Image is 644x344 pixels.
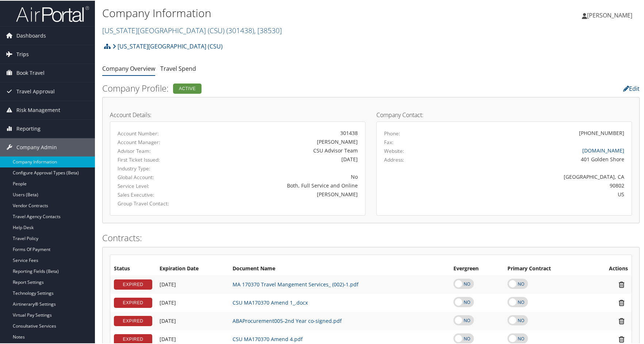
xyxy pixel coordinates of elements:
span: ( 301438 ) [226,25,254,35]
a: CSU MA170370 Amend 4.pdf [233,335,303,342]
a: Travel Spend [160,64,196,72]
label: Service Level: [118,182,190,189]
span: Risk Management [16,100,60,119]
label: Sales Executive: [118,190,190,198]
div: [PHONE_NUMBER] [579,128,624,136]
label: Group Travel Contact: [118,199,190,206]
div: 90802 [447,181,624,189]
a: [PERSON_NAME] [582,4,640,26]
span: Company Admin [16,138,57,156]
span: [DATE] [160,335,176,342]
span: [DATE] [160,280,176,287]
th: Evergreen [450,262,504,275]
a: Edit [623,84,640,92]
label: Advisor Team: [118,147,190,154]
a: ABAProcurement005-2nd Year co-signed.pdf [233,317,342,324]
span: , [ 38530 ] [254,25,282,35]
div: EXPIRED [114,333,152,344]
span: Dashboards [16,26,46,44]
div: Add/Edit Date [160,317,225,324]
i: Remove Contract [615,298,628,306]
label: Account Manager: [118,138,190,145]
label: First Ticket Issued: [118,155,190,163]
span: Travel Approval [16,82,55,100]
span: [DATE] [160,317,176,324]
div: [PERSON_NAME] [201,137,358,145]
h4: Company Contact: [376,111,632,117]
div: Active [173,83,202,93]
th: Status [110,262,156,275]
div: Add/Edit Date [160,299,225,305]
th: Primary Contract [504,262,588,275]
span: [DATE] [160,298,176,305]
div: EXPIRED [114,297,152,307]
div: 401 Golden Shore [447,155,624,162]
div: Both, Full Service and Online [201,181,358,189]
h1: Company Information [102,5,460,20]
a: [DOMAIN_NAME] [582,146,624,153]
div: 301438 [201,128,358,136]
i: Remove Contract [615,317,628,324]
th: Document Name [229,262,450,275]
div: No [201,172,358,180]
th: Expiration Date [156,262,229,275]
div: [GEOGRAPHIC_DATA], CA [447,172,624,180]
div: EXPIRED [114,315,152,325]
div: [DATE] [201,155,358,162]
div: Add/Edit Date [160,335,225,342]
img: airportal-logo.png [16,5,89,22]
span: Book Travel [16,63,45,81]
label: Account Number: [118,129,190,136]
div: [PERSON_NAME] [201,190,358,197]
h2: Company Profile: [102,81,457,94]
i: Remove Contract [615,280,628,288]
label: Website: [384,147,404,154]
a: [US_STATE][GEOGRAPHIC_DATA] (CSU) [112,38,223,53]
label: Phone: [384,129,400,136]
a: [US_STATE][GEOGRAPHIC_DATA] (CSU) [102,25,282,35]
span: Trips [16,45,29,63]
span: [PERSON_NAME] [587,11,632,19]
label: Global Account: [118,173,190,180]
th: Actions [588,262,632,275]
label: Fax: [384,138,394,145]
label: Address: [384,155,404,163]
div: CSU Advisor Team [201,146,358,154]
h2: Contracts: [102,231,640,243]
h4: Account Details: [110,111,365,117]
div: Add/Edit Date [160,281,225,287]
div: EXPIRED [114,279,152,289]
a: MA 170370 Travel Mangement Services_ (002)-1.pdf [233,280,359,287]
div: US [447,190,624,197]
span: Reporting [16,119,41,137]
label: Industry Type: [118,164,190,171]
a: CSU MA170370 Amend 1_.docx [233,298,308,305]
a: Company Overview [102,64,155,72]
i: Remove Contract [615,335,628,343]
